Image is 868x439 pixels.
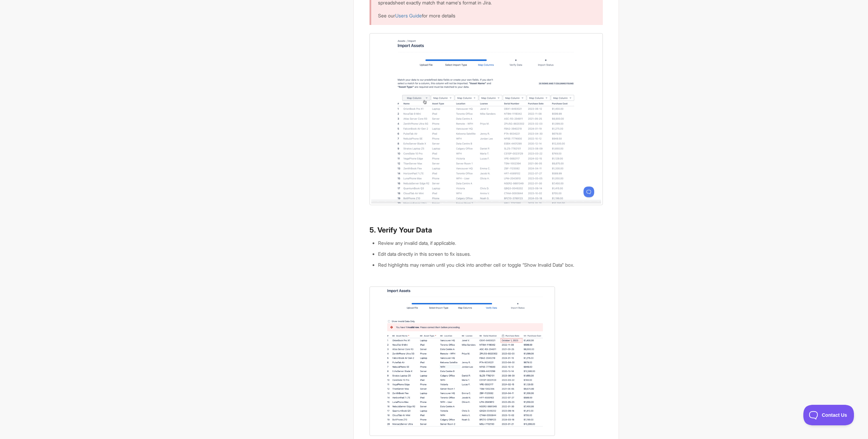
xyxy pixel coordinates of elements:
li: Edit data directly in this screen to fix issues. [378,250,603,258]
li: Red highlights may remain until you click into another cell or toggle “Show Invalid Data" box. [378,261,603,269]
li: Review any invalid data, if applicable. [378,239,603,247]
img: file-p48RTxektG.gif [370,33,603,205]
p: See our for more details [378,12,594,19]
img: file-XxcliJLndc.gif [370,287,555,436]
h3: 5. Verify Your Data [370,225,603,235]
iframe: Toggle Customer Support [803,405,854,425]
a: Users Guide [395,13,422,18]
